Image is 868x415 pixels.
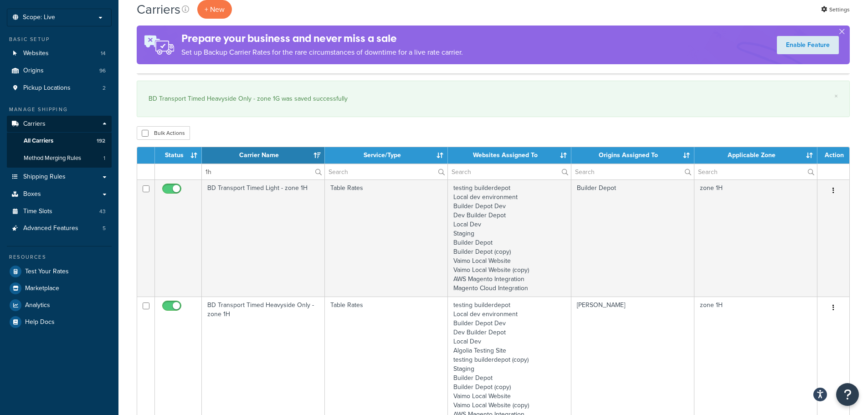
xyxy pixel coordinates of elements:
[7,45,112,62] a: Websites 14
[149,92,838,105] div: BD Transport Timed Heavyside Only - zone 1G was saved successfully
[103,84,106,92] span: 2
[24,154,81,162] span: Method Merging Rules
[7,203,112,220] a: Time Slots 43
[7,116,112,168] li: Carriers
[694,164,817,179] input: Search
[23,50,49,57] span: Websites
[7,80,112,97] li: Pickup Locations
[7,186,112,203] a: Boxes
[103,225,106,232] span: 5
[7,169,112,185] a: Shipping Rules
[7,62,112,79] a: Origins 96
[7,280,112,297] a: Marketplace
[7,220,112,237] a: Advanced Features 5
[181,31,463,46] h4: Prepare your business and never miss a sale
[325,147,448,164] th: Service/Type: activate to sort column ascending
[97,137,105,145] span: 192
[7,203,112,220] li: Time Slots
[202,179,325,297] td: BD Transport Timed Light - zone 1H
[7,150,112,167] a: Method Merging Rules 1
[25,285,59,292] span: Marketplace
[99,67,106,75] span: 96
[7,133,112,149] a: All Carriers 192
[571,179,694,297] td: Builder Depot
[7,133,112,149] li: All Carriers
[821,3,850,16] a: Settings
[155,147,202,164] th: Status: activate to sort column ascending
[448,164,570,179] input: Search
[137,26,181,64] img: ad-rules-rateshop-fe6ec290ccb7230408bd80ed9643f0289d75e0ffd9eb532fc0e269fcd187b520.png
[23,208,52,215] span: Time Slots
[23,173,66,181] span: Shipping Rules
[7,45,112,62] li: Websites
[25,268,69,276] span: Test Your Rates
[7,253,112,261] div: Resources
[23,14,55,21] span: Scope: Live
[571,164,694,179] input: Search
[817,147,849,164] th: Action
[7,220,112,237] li: Advanced Features
[836,383,859,406] button: Open Resource Center
[448,179,571,297] td: testing builderdepot Local dev environment Builder Depot Dev Dev Builder Depot Local Dev Staging ...
[181,46,463,59] p: Set up Backup Carrier Rates for the rare circumstances of downtime for a live rate carrier.
[103,154,105,162] span: 1
[571,147,694,164] th: Origins Assigned To: activate to sort column ascending
[202,147,325,164] th: Carrier Name: activate to sort column ascending
[24,137,53,145] span: All Carriers
[7,116,112,133] a: Carriers
[23,84,71,92] span: Pickup Locations
[25,318,55,326] span: Help Docs
[7,80,112,97] a: Pickup Locations 2
[23,120,46,128] span: Carriers
[7,106,112,113] div: Manage Shipping
[99,208,106,215] span: 43
[202,164,324,179] input: Search
[7,150,112,167] li: Method Merging Rules
[777,36,839,54] a: Enable Feature
[7,36,112,43] div: Basic Setup
[325,179,448,297] td: Table Rates
[694,147,817,164] th: Applicable Zone: activate to sort column ascending
[834,92,838,100] a: ×
[7,297,112,313] a: Analytics
[7,314,112,330] a: Help Docs
[137,126,190,140] button: Bulk Actions
[7,62,112,79] li: Origins
[325,164,447,179] input: Search
[23,225,78,232] span: Advanced Features
[23,190,41,198] span: Boxes
[7,263,112,280] a: Test Your Rates
[448,147,571,164] th: Websites Assigned To: activate to sort column ascending
[694,179,817,297] td: zone 1H
[23,67,44,75] span: Origins
[101,50,106,57] span: 14
[137,0,180,18] h1: Carriers
[25,302,50,309] span: Analytics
